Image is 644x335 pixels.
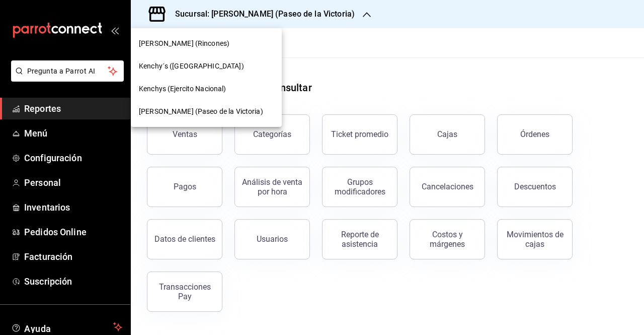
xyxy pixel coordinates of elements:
[139,84,226,94] span: Kenchys (Ejercito Nacional)
[131,100,282,123] div: [PERSON_NAME] (Paseo de la Victoria)
[139,61,244,72] span: Kenchy´s ([GEOGRAPHIC_DATA])
[139,38,229,49] span: [PERSON_NAME] (Rincones)
[131,55,282,78] div: Kenchy´s ([GEOGRAPHIC_DATA])
[139,106,263,117] span: [PERSON_NAME] (Paseo de la Victoria)
[131,78,282,100] div: Kenchys (Ejercito Nacional)
[131,32,282,55] div: [PERSON_NAME] (Rincones)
